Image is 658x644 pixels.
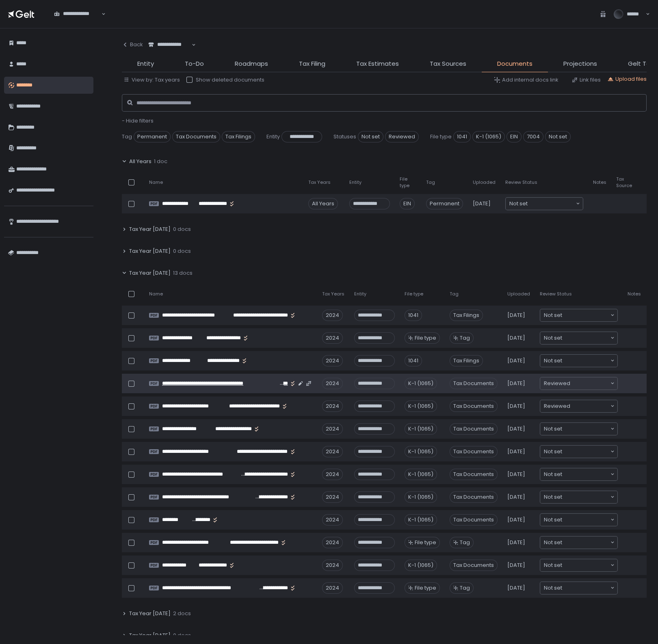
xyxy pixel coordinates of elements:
[405,378,437,389] div: K-1 (1065)
[544,561,562,569] span: Not set
[322,423,343,435] div: 2024
[450,355,483,366] span: Tax Filings
[473,200,491,207] span: [DATE]
[540,559,617,571] div: Search for option
[450,514,498,526] span: Tax Documents
[129,269,171,277] span: Tax Year [DATE]
[562,334,610,342] input: Search for option
[122,117,154,125] button: - Hide filters
[154,158,167,165] span: 1 doc
[173,632,191,639] span: 0 docs
[494,76,558,84] button: Add internal docs link
[540,400,617,412] div: Search for option
[540,446,617,458] div: Search for option
[129,226,171,233] span: Tax Year [DATE]
[333,133,356,140] span: Statuses
[405,560,437,571] div: K-1 (1065)
[544,538,562,547] span: Not set
[507,539,525,546] span: [DATE]
[426,179,435,185] span: Tag
[540,291,572,297] span: Review Status
[507,516,525,523] span: [DATE]
[308,198,338,209] div: All Years
[415,584,436,592] span: File type
[450,560,498,571] span: Tax Documents
[173,610,191,617] span: 2 docs
[49,6,106,23] div: Search for option
[322,310,343,321] div: 2024
[544,334,562,342] span: Not set
[322,514,343,526] div: 2024
[507,334,525,342] span: [DATE]
[400,176,416,188] span: File type
[540,423,617,435] div: Search for option
[540,332,617,344] div: Search for option
[122,41,143,48] div: Back
[405,491,437,503] div: K-1 (1065)
[507,584,525,592] span: [DATE]
[450,310,483,321] span: Tax Filings
[540,536,617,549] div: Search for option
[185,59,204,69] span: To-Do
[540,355,617,367] div: Search for option
[122,117,154,125] span: - Hide filters
[299,59,325,69] span: Tax Filing
[505,179,537,185] span: Review Status
[544,516,562,524] span: Not set
[149,179,163,185] span: Name
[134,131,171,142] span: Permanent
[507,291,530,297] span: Uploaded
[544,425,562,433] span: Not set
[322,560,343,571] div: 2024
[528,200,575,208] input: Search for option
[545,131,571,142] span: Not set
[54,17,101,26] input: Search for option
[507,312,525,319] span: [DATE]
[405,469,437,480] div: K-1 (1065)
[430,133,452,140] span: File type
[322,332,343,344] div: 2024
[354,291,366,297] span: Entity
[122,133,132,140] span: Tag
[563,59,597,69] span: Projections
[173,269,193,277] span: 13 docs
[562,516,610,524] input: Search for option
[473,179,496,185] span: Uploaded
[405,310,422,321] div: 1041
[507,493,525,501] span: [DATE]
[405,446,437,457] div: K-1 (1065)
[562,561,610,569] input: Search for option
[137,59,154,69] span: Entity
[356,59,399,69] span: Tax Estimates
[571,76,601,84] button: Link files
[415,334,436,342] span: File type
[405,291,423,297] span: File type
[322,355,343,366] div: 2024
[426,198,463,209] span: Permanent
[562,584,610,592] input: Search for option
[540,377,617,390] div: Search for option
[123,76,180,84] button: View by: Tax years
[593,179,606,185] span: Notes
[507,403,525,410] span: [DATE]
[405,355,422,366] div: 1041
[405,401,437,412] div: K-1 (1065)
[129,248,171,255] span: Tax Year [DATE]
[415,539,436,546] span: File type
[358,131,383,142] span: Not set
[222,131,255,142] span: Tax Filings
[322,446,343,457] div: 2024
[143,37,196,54] div: Search for option
[450,378,498,389] span: Tax Documents
[540,491,617,503] div: Search for option
[450,469,498,480] span: Tax Documents
[322,582,343,594] div: 2024
[385,131,419,142] span: Reviewed
[562,311,610,319] input: Search for option
[430,59,466,69] span: Tax Sources
[450,491,498,503] span: Tax Documents
[400,198,415,209] div: EIN
[453,131,471,142] span: 1041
